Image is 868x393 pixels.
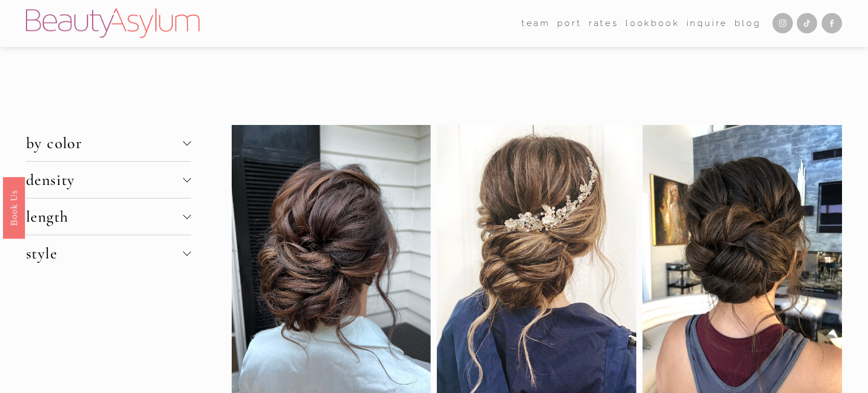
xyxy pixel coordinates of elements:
a: TikTok [797,13,817,33]
span: density [26,170,183,189]
span: length [26,207,183,226]
img: Beauty Asylum | Bridal Hair &amp; Makeup Charlotte &amp; Atlanta [26,8,199,38]
a: folder dropdown [522,15,550,32]
a: port [557,15,581,32]
a: Blog [735,15,761,32]
a: Instagram [772,13,793,33]
a: Book Us [3,176,25,238]
span: team [522,16,550,31]
a: Rates [589,15,619,32]
button: style [26,235,191,271]
a: Inquire [687,15,728,32]
button: length [26,198,191,235]
a: Facebook [822,13,842,33]
span: style [26,244,183,263]
span: by color [26,133,183,153]
button: density [26,162,191,198]
a: Lookbook [626,15,679,32]
button: by color [26,125,191,161]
